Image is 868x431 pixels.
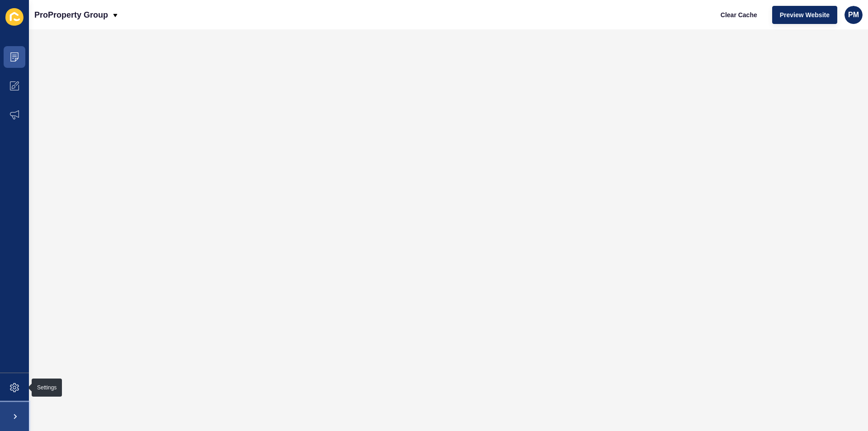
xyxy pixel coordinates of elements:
span: Clear Cache [721,10,757,19]
span: PM [848,10,859,19]
p: ProProperty Group [34,4,108,26]
button: Clear Cache [713,6,765,24]
div: Settings [37,384,57,391]
span: Preview Website [780,10,830,19]
button: Preview Website [772,6,837,24]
